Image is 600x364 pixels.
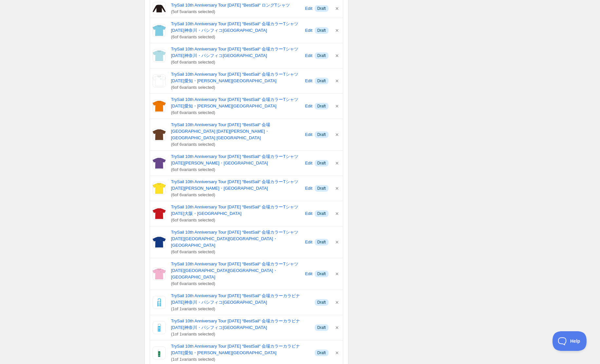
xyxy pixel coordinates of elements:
span: Draft [317,350,326,355]
span: ( 6 of 6 variants selected) [171,217,303,223]
button: Edit [304,76,313,86]
a: TrySail 10th Anniversary Tour [DATE] “BestSail“ 会場カラーTシャツ [DATE]神奈川・パシフィコ[GEOGRAPHIC_DATA] [171,21,303,34]
span: Draft [317,300,326,305]
span: Draft [317,78,326,84]
iframe: Toggle Customer Support [553,331,587,351]
a: TrySail 10th Anniversary Tour [DATE] “BestSail“ 会場カラーTシャツ [DATE][PERSON_NAME]・[GEOGRAPHIC_DATA] [171,153,303,166]
button: Edit [304,208,313,219]
button: Edit [304,25,313,36]
a: TrySail 10th Anniversary Tour [DATE] “BestSail“ 会場カラーTシャツ [DATE]神奈川・パシフィコ[GEOGRAPHIC_DATA] [171,46,303,59]
span: Edit [305,271,312,277]
a: TrySail 10th Anniversary Tour [DATE] “BestSail“ 会場カラーTシャツ [DATE][PERSON_NAME]・[GEOGRAPHIC_DATA] [171,179,303,192]
span: ( 6 of 6 variants selected) [171,109,303,116]
span: Draft [317,104,326,109]
span: ( 6 of 6 variants selected) [171,280,303,287]
button: Edit [304,158,313,168]
a: TrySail 10th Anniversary Tour [DATE] “BestSail“ 会場カラーTシャツ [DATE][GEOGRAPHIC_DATA][GEOGRAPHIC_DATA... [171,229,303,249]
button: Edit [304,101,313,111]
span: Draft [317,53,326,58]
span: Draft [317,6,326,11]
span: Edit [305,160,312,166]
span: Edit [305,27,312,34]
a: TrySail 10th Anniversary Tour [DATE] “BestSail“ 会場カラーカラビナ [DATE]神奈川・パシフィコ[GEOGRAPHIC_DATA] [171,293,309,306]
span: Draft [317,161,326,166]
span: Edit [305,185,312,192]
button: Edit [304,237,313,247]
span: Edit [305,5,312,12]
span: ( 1 of 1 variants selected) [171,356,309,363]
a: TrySail 10th Anniversary Tour [DATE] “BestSail“ ロングTシャツ [171,2,303,9]
span: Draft [317,186,326,191]
button: Edit [304,3,313,14]
span: Edit [305,239,312,245]
button: Edit [304,269,313,279]
span: ( 6 of 6 variants selected) [171,59,303,66]
span: ( 6 of 6 variants selected) [171,34,303,40]
a: TrySail 10th Anniversary Tour [DATE] “BestSail“ 会場カラーカラビナ [DATE]愛知・[PERSON_NAME][GEOGRAPHIC_DATA] [171,343,309,356]
a: TrySail 10th Anniversary Tour [DATE] “BestSail“ 会場[GEOGRAPHIC_DATA] [DATE][PERSON_NAME]・[GEOGRAPH... [171,122,303,141]
span: ( 6 of 6 variants selected) [171,84,303,91]
span: Draft [317,239,326,245]
span: Edit [305,103,312,109]
span: Draft [317,132,326,137]
span: Edit [305,131,312,138]
button: Edit [304,183,313,194]
span: ( 5 of 5 variants selected) [171,9,303,15]
span: ( 1 of 1 variants selected) [171,306,309,312]
span: ( 6 of 6 variants selected) [171,192,303,198]
a: TrySail 10th Anniversary Tour [DATE] “BestSail“ 会場カラーTシャツ [DATE]大阪・[GEOGRAPHIC_DATA] [171,204,303,217]
span: ( 1 of 1 variants selected) [171,331,309,337]
a: TrySail 10th Anniversary Tour [DATE] “BestSail“ 会場カラーTシャツ [DATE][GEOGRAPHIC_DATA][GEOGRAPHIC_DATA... [171,261,303,280]
button: Edit [304,50,313,61]
span: Edit [305,210,312,217]
a: TrySail 10th Anniversary Tour [DATE] “BestSail“ 会場カラーカラビナ [DATE]神奈川・パシフィコ[GEOGRAPHIC_DATA] [171,318,309,331]
span: Draft [317,28,326,33]
a: TrySail 10th Anniversary Tour [DATE] “BestSail“ 会場カラーTシャツ [DATE]愛知・[PERSON_NAME][GEOGRAPHIC_DATA] [171,71,303,84]
span: ( 6 of 6 variants selected) [171,166,303,173]
span: Draft [317,325,326,330]
span: Draft [317,271,326,277]
button: Edit [304,129,313,140]
a: TrySail 10th Anniversary Tour [DATE] “BestSail“ 会場カラーTシャツ [DATE]愛知・[PERSON_NAME][GEOGRAPHIC_DATA] [171,96,303,109]
span: ( 6 of 6 variants selected) [171,249,303,255]
span: Edit [305,78,312,84]
span: Draft [317,211,326,216]
span: ( 6 of 6 variants selected) [171,141,303,148]
span: Edit [305,52,312,59]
